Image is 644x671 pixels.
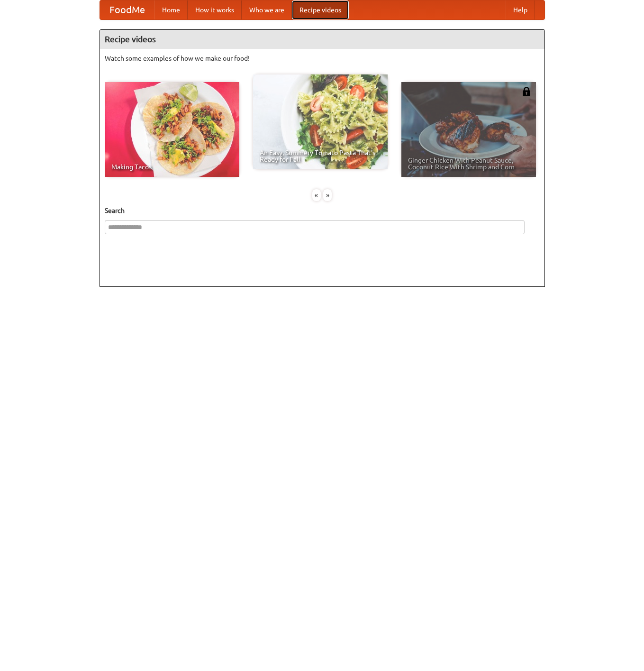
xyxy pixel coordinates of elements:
h5: Search [105,206,540,215]
a: Recipe videos [292,0,349,19]
div: « [312,189,321,201]
a: Help [506,0,535,19]
img: 483408.png [522,87,531,96]
div: » [323,189,332,201]
span: Making Tacos [111,164,233,170]
a: Making Tacos [105,82,239,177]
span: An Easy, Summery Tomato Pasta That's Ready for Fall [260,149,381,163]
a: How it works [188,0,242,19]
a: An Easy, Summery Tomato Pasta That's Ready for Fall [253,74,388,169]
h4: Recipe videos [100,30,544,49]
a: FoodMe [100,0,154,19]
a: Home [154,0,188,19]
a: Who we are [242,0,292,19]
p: Watch some examples of how we make our food! [105,54,540,63]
